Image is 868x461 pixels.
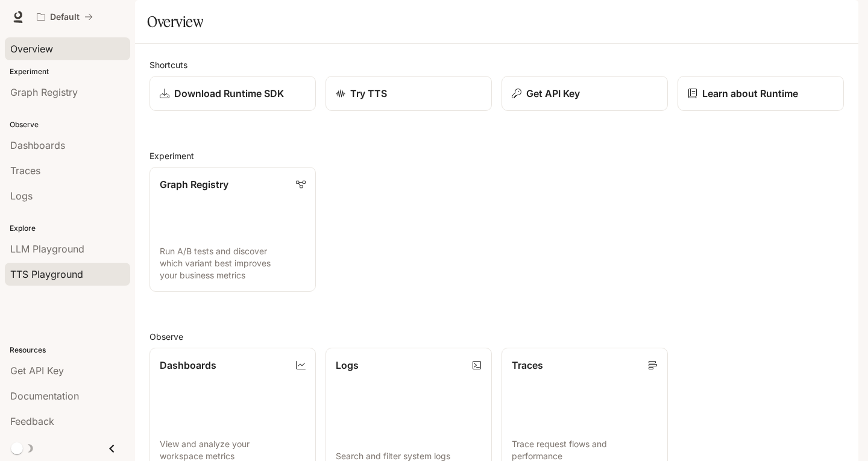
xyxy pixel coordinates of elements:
p: Get API Key [526,86,580,101]
a: Graph RegistryRun A/B tests and discover which variant best improves your business metrics [149,167,316,292]
p: Try TTS [350,86,387,101]
p: Learn about Runtime [702,86,798,101]
h1: Overview [147,10,203,34]
a: Learn about Runtime [678,76,844,111]
h2: Observe [149,330,844,343]
p: Graph Registry [160,177,228,192]
p: Run A/B tests and discover which variant best improves your business metrics [160,245,306,281]
p: Dashboards [160,358,216,372]
a: Download Runtime SDK [149,76,316,111]
button: All workspaces [31,5,98,29]
p: Logs [336,358,359,372]
p: Download Runtime SDK [174,86,284,101]
h2: Experiment [149,149,844,162]
p: Default [50,12,80,22]
p: Traces [512,358,543,372]
a: Try TTS [325,76,492,111]
h2: Shortcuts [149,58,844,71]
button: Get API Key [502,76,668,111]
